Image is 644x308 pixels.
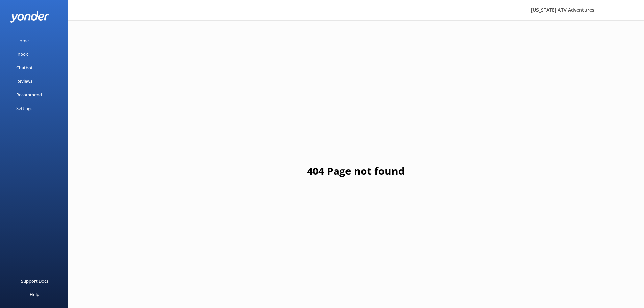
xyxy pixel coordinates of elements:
div: Settings [16,101,32,115]
div: Support Docs [21,274,48,288]
div: Reviews [16,74,32,88]
div: Home [16,34,29,47]
div: Chatbot [16,61,33,74]
h1: 404 Page not found [307,163,405,179]
div: Inbox [16,47,28,61]
span: [US_STATE] ATV Adventures [531,7,594,13]
div: Recommend [16,88,42,101]
img: yonder-white-logo.png [10,11,49,23]
div: Help [30,288,39,301]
